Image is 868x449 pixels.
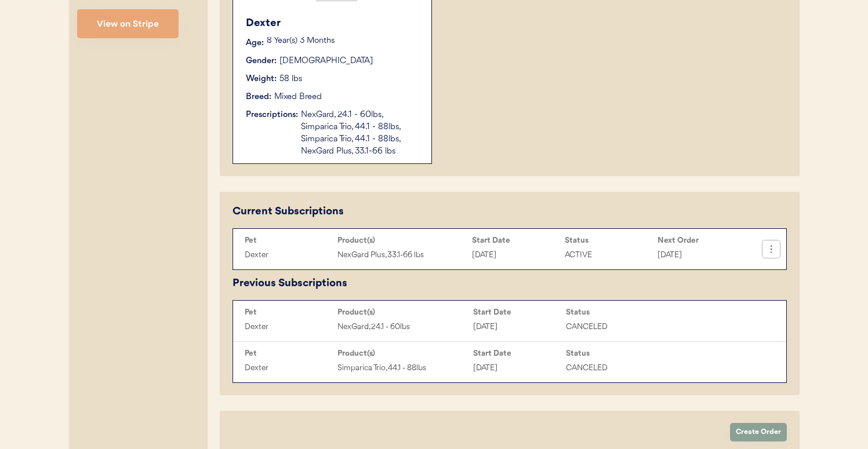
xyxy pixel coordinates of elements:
[279,73,302,85] div: 58 lbs
[473,349,560,358] div: Start Date
[267,37,420,45] p: 8 Year(s) 3 Months
[246,37,264,49] div: Age:
[566,349,653,358] div: Status
[658,249,744,262] div: [DATE]
[473,320,560,334] div: [DATE]
[246,73,277,85] div: Weight:
[233,204,344,220] div: Current Subscriptions
[245,320,332,334] div: Dexter
[246,91,271,103] div: Breed:
[658,236,744,245] div: Next Order
[337,349,467,358] div: Product(s)
[337,362,467,375] div: Simparica Trio, 44.1 - 88lbs
[337,249,466,262] div: NexGard Plus, 33.1-66 lbs
[337,320,467,334] div: NexGard, 24.1 - 60lbs
[472,236,559,245] div: Start Date
[245,349,332,358] div: Pet
[473,308,560,317] div: Start Date
[245,362,332,375] div: Dexter
[246,55,277,67] div: Gender:
[337,308,467,317] div: Product(s)
[566,308,653,317] div: Status
[245,249,332,262] div: Dexter
[233,276,347,291] div: Previous Subscriptions
[245,308,332,317] div: Pet
[337,236,466,245] div: Product(s)
[279,55,373,67] div: [DEMOGRAPHIC_DATA]
[77,9,179,38] button: View on Stripe
[246,109,298,121] div: Prescriptions:
[566,320,653,334] div: CANCELED
[274,91,322,103] div: Mixed Breed
[246,16,420,31] div: Dexter
[566,362,653,375] div: CANCELED
[473,362,560,375] div: [DATE]
[565,249,652,262] div: ACTIVE
[730,423,787,441] button: Create Order
[245,236,332,245] div: Pet
[565,236,652,245] div: Status
[472,249,559,262] div: [DATE]
[301,109,420,158] div: NexGard, 24.1 - 60lbs, Simparica Trio, 44.1 - 88lbs, Simparica Trio, 44.1 - 88lbs, NexGard Plus, ...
